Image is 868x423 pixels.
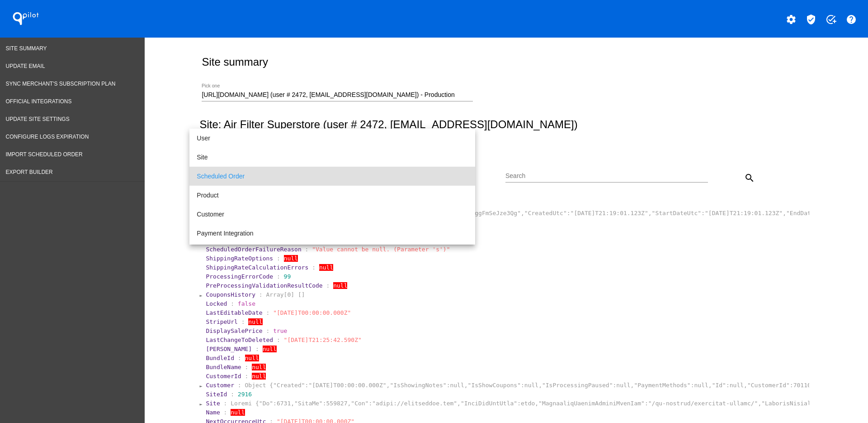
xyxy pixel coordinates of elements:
[197,205,468,224] span: Customer
[197,186,468,205] span: Product
[197,129,468,148] span: User
[197,224,468,243] span: Payment Integration
[197,243,468,262] span: Shipping Integration
[197,148,468,167] span: Site
[197,167,468,186] span: Scheduled Order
